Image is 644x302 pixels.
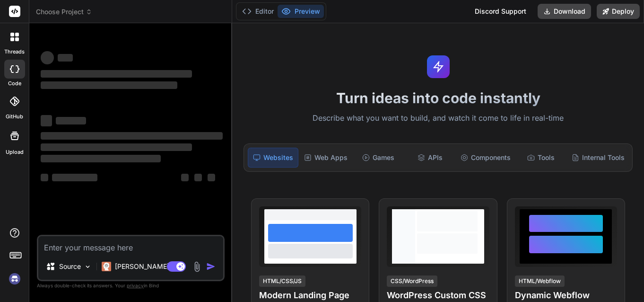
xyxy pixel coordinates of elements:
span: ‌ [41,174,48,181]
span: ‌ [41,51,54,64]
span: ‌ [41,70,192,78]
span: ‌ [41,81,177,89]
span: ‌ [56,117,86,124]
div: Tools [516,148,566,168]
img: signin [7,271,23,287]
p: Source [59,262,81,271]
div: APIs [405,148,455,168]
span: ‌ [52,174,97,181]
button: Deploy [597,4,640,19]
h1: Turn ideas into code instantly [238,89,638,107]
label: Upload [6,148,24,156]
div: HTML/Webflow [515,275,565,287]
img: Claude 4 Sonnet [102,262,111,271]
button: Editor [238,5,278,18]
span: ‌ [41,143,192,151]
img: attachment [191,261,202,272]
div: Discord Support [469,4,532,19]
p: Describe what you want to build, and watch it come to life in real-time [238,112,638,124]
span: ‌ [41,115,52,126]
div: Internal Tools [568,148,628,168]
label: threads [4,48,25,56]
p: Always double-check its answers. Your in Bind [37,281,225,290]
label: GitHub [6,113,23,121]
div: Web Apps [300,148,351,168]
img: icon [206,262,216,271]
div: CSS/WordPress [387,275,437,287]
button: Preview [278,5,324,18]
div: HTML/CSS/JS [259,275,305,287]
div: Websites [248,148,298,168]
span: ‌ [181,174,189,181]
button: Download [538,4,591,19]
label: code [8,80,21,88]
span: ‌ [194,174,202,181]
span: ‌ [208,174,215,181]
h4: WordPress Custom CSS [387,289,489,302]
div: Components [457,148,514,168]
h4: Modern Landing Page [259,289,361,302]
span: Choose Project [36,7,92,17]
span: privacy [127,283,144,288]
img: Pick Models [84,263,92,271]
div: Games [353,148,403,168]
span: ‌ [58,54,73,62]
span: ‌ [41,132,223,140]
p: [PERSON_NAME] 4 S.. [115,262,185,271]
span: ‌ [41,155,161,162]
